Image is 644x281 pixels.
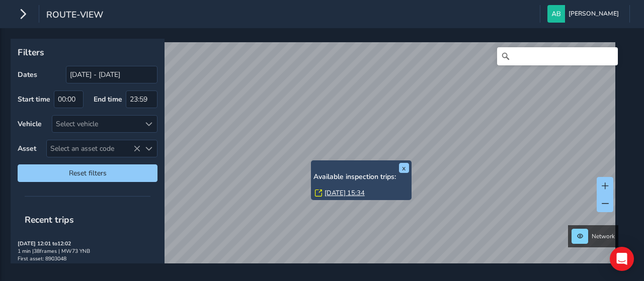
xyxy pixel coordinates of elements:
[18,207,81,233] span: Recent trips
[547,5,622,23] button: [PERSON_NAME]
[399,163,409,173] button: x
[18,95,50,104] label: Start time
[46,9,103,23] span: route-view
[47,140,140,157] span: Select an asset code
[325,189,365,198] a: [DATE] 15:34
[14,42,615,275] canvas: Map
[140,140,157,157] div: Select an asset code
[18,119,42,129] label: Vehicle
[18,70,37,79] label: Dates
[547,5,565,23] img: diamond-layout
[497,47,618,65] input: Search
[313,173,409,181] h6: Available inspection trips:
[52,116,140,132] div: Select vehicle
[94,95,122,104] label: End time
[18,46,157,59] p: Filters
[569,5,619,23] span: [PERSON_NAME]
[18,255,66,262] span: First asset: 8903048
[25,168,150,178] span: Reset filters
[18,247,157,255] div: 1 min | 38 frames | MW73 YNB
[610,247,634,271] div: Open Intercom Messenger
[18,144,36,153] label: Asset
[18,164,157,182] button: Reset filters
[592,232,615,240] span: Network
[18,240,71,247] strong: [DATE] 12:01 to 12:02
